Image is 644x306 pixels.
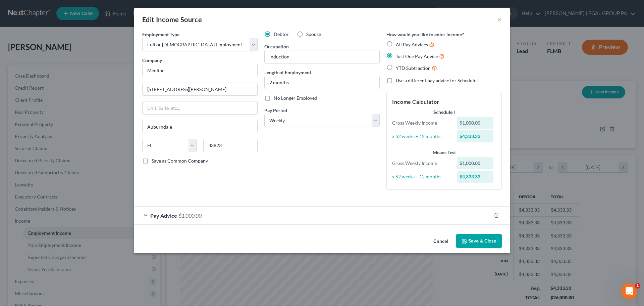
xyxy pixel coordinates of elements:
[457,171,494,183] div: $4,333.33
[203,139,258,152] input: Enter zip...
[150,212,177,219] span: Pay Advice
[456,234,502,248] button: Save & Close
[274,95,317,101] span: No Longer Employed
[392,109,496,116] div: Schedule I
[396,53,438,59] span: Just One Pay Advice
[142,32,179,37] span: Employment Type
[264,43,289,50] label: Occupation
[392,149,496,156] div: Means Test
[264,107,287,113] span: Pay Period
[389,160,453,167] div: Gross Weekly Income
[143,120,257,133] input: Enter city...
[497,15,502,24] button: ×
[396,65,431,71] span: YTD Subtraction
[389,120,453,126] div: Gross Weekly Income
[306,31,321,37] span: Spouse
[143,101,257,114] input: Unit, Suite, etc...
[457,157,494,169] div: $1,000.00
[396,78,479,83] span: Use a different pay advice for Schedule I
[389,133,453,140] div: x 52 weeks ÷ 12 months
[152,158,208,164] span: Save as Common Company
[392,98,496,106] h5: Income Calculator
[264,69,311,76] label: Length of Employment
[428,235,453,248] button: Cancel
[621,283,637,299] iframe: Intercom live chat
[457,117,494,129] div: $1,000.00
[143,83,257,96] input: Enter address...
[457,130,494,142] div: $4,333.33
[265,76,379,89] input: ex: 2 years
[389,173,453,180] div: x 52 weeks ÷ 12 months
[265,50,379,63] input: --
[178,212,202,219] span: $1,000.00
[142,57,162,63] span: Company
[142,64,258,77] input: Search company by name...
[274,31,289,37] span: Debtor
[635,283,640,289] span: 1
[386,31,464,38] label: How would you like to enter income?
[396,42,428,47] span: All Pay Advices
[142,15,202,24] div: Edit Income Source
